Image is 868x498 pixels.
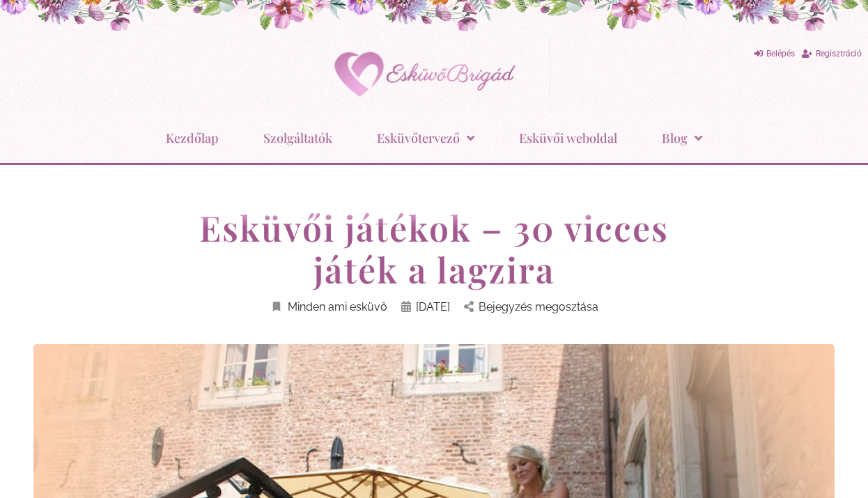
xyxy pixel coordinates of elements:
a: Esküvőtervező [377,120,474,156]
a: Blog [662,120,702,156]
a: Belépés [754,45,795,63]
span: Regisztráció [816,49,862,59]
a: Esküvői weboldal [519,120,617,156]
a: Minden ami esküvő [270,297,387,316]
a: Regisztráció [802,45,862,63]
nav: Menu [7,120,861,156]
a: Szolgáltatók [263,120,332,156]
span: Belépés [766,49,795,59]
a: Bejegyzés megosztása [464,297,598,316]
h1: Esküvői játékok – 30 vicces játék a lagzira [169,207,699,290]
span: [DATE] [416,297,450,316]
a: Kezdőlap [166,120,219,156]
